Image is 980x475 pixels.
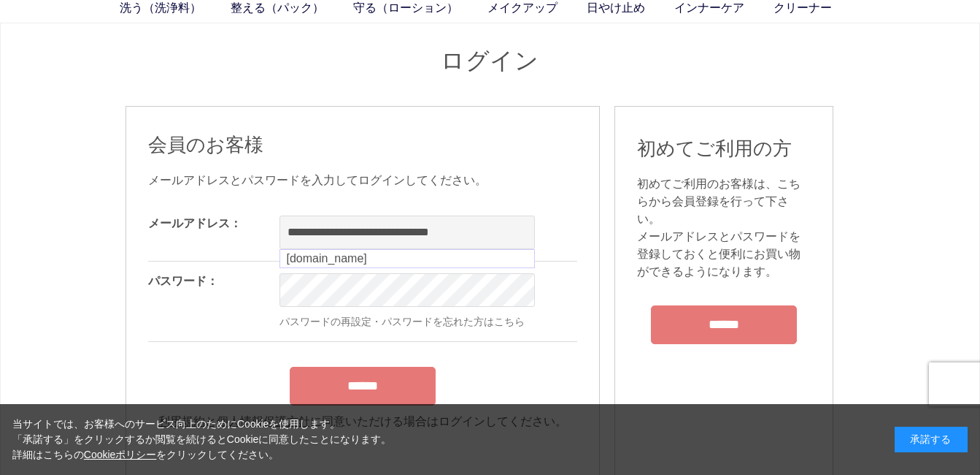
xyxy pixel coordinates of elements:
div: 当サイトでは、お客様へのサービス向上のためにCookieを使用します。 「承諾する」をクリックするか閲覧を続けるとCookieに同意したことになります。 詳細はこちらの をクリックしてください。 [12,417,392,463]
span: 初めてご利用の方 [637,137,792,159]
a: パスワードの再設定・パスワードを忘れた方はこちら [279,316,525,327]
div: 承諾する [895,427,968,452]
a: Cookieポリシー [84,449,157,460]
div: 初めてご利用のお客様は、こちらから会員登録を行って下さい。 メールアドレスとパスワードを登録しておくと便利にお買い物ができるようになります。 [637,175,811,281]
h1: ログイン [126,45,855,77]
label: メールアドレス： [148,217,242,229]
label: パスワード： [148,275,218,287]
div: メールアドレスとパスワードを入力してログインしてください。 [148,172,577,189]
div: [DOMAIN_NAME] [282,252,533,265]
span: 会員のお客様 [148,134,263,156]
